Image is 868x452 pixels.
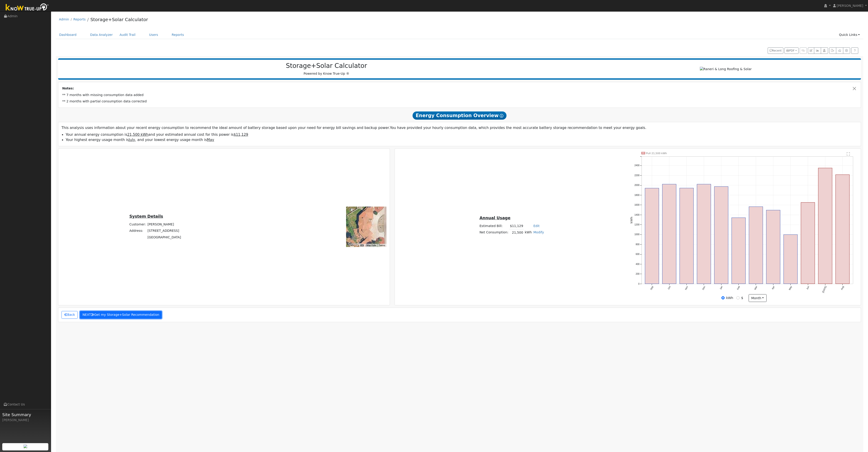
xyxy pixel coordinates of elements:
[127,133,148,137] u: 21,500 kWh
[66,137,858,143] li: Your highest energy usage month is , and your lowest energy usage month is
[841,286,845,290] text: Aug
[836,31,863,39] a: Quick Links
[650,286,654,290] text: Sep
[697,184,711,284] rect: onclick=""
[667,286,671,290] text: Oct
[836,47,843,54] button: Clear Data
[147,234,182,240] td: [GEOGRAPHIC_DATA]
[786,49,794,52] span: PDF
[634,184,640,186] text: 2000
[61,98,858,104] td: ** 2 months with partial consumption data corrected
[3,2,51,13] img: Know True-Up
[116,31,139,39] a: Audit Trail
[749,294,767,302] button: month
[784,47,798,54] button: PDF
[80,311,162,319] button: NEXTGet my Storage+Solar Recommendation
[737,286,740,290] text: Feb
[63,62,590,70] h2: Storage+Solar Calculator
[634,174,640,177] text: 2200
[636,273,640,275] text: 200
[634,164,640,167] text: 2400
[702,286,706,290] text: Dec
[168,31,187,39] a: Reports
[851,47,858,54] a: Help Link
[662,184,676,284] rect: onclick=""
[847,152,850,156] text: 
[836,175,850,284] rect: onclick=""
[680,188,693,284] rect: onclick=""
[801,203,815,284] rect: onclick=""
[234,133,248,137] u: $11,129
[59,17,69,21] a: Admin
[634,223,640,226] text: 1200
[684,286,688,290] text: Nov
[822,286,827,293] text: [DATE]
[636,263,640,265] text: 400
[379,244,385,247] a: Terms (opens in new tab)
[347,241,362,247] a: Open this area in Google Maps (opens a new window)
[2,418,49,422] div: [PERSON_NAME]
[732,218,746,284] rect: onclick=""
[719,286,723,290] text: Jan
[533,230,544,234] a: Modify
[829,47,836,54] button: Export Interval Data
[147,228,182,234] td: [STREET_ADDRESS]
[636,243,640,246] text: 800
[366,244,376,247] button: Map Data
[768,47,784,54] button: Recent
[347,241,362,247] img: Google
[634,214,640,216] text: 1400
[634,194,640,196] text: 1800
[837,4,863,7] span: [PERSON_NAME]
[66,132,858,137] li: Your annual energy consumption is and your estimated annual cost for this power is
[638,283,640,285] text: 0
[207,138,214,142] u: May
[500,114,503,118] i: Show Help
[61,125,858,131] p: This analysis uses information about your recent energy consumption to recommend the ideal amount...
[819,168,832,284] rect: onclick=""
[814,47,821,54] button: Multi-Series Graph
[766,210,780,284] rect: onclick=""
[146,31,162,39] a: Users
[128,221,147,228] td: Customer:
[634,233,640,236] text: 1000
[821,47,828,54] button: Login As
[87,31,116,39] a: Data Analyzer
[479,229,509,236] td: Net Consumption:
[806,286,810,290] text: Jun
[524,229,533,236] td: kWh
[843,47,850,54] button: Settings
[73,17,86,21] a: Reports
[808,47,814,54] button: Edit User
[852,86,857,91] button: Close
[390,126,646,130] span: You have provided your hourly consumption data, which provides the most accurate battery storage ...
[645,188,659,284] rect: onclick=""
[771,285,775,290] text: Apr
[636,253,640,255] text: 600
[630,217,633,224] text: kWh
[634,204,640,206] text: 1600
[60,62,593,76] div: Powered by Know True-Up ®
[646,152,667,155] text: Pull 21,500 kWh
[61,92,858,98] td: ** 7 months with missing consumption data added
[700,67,752,72] img: Raneri & Long Roofing & Solar
[24,445,27,448] img: retrieve
[726,296,733,300] label: kWh
[784,235,798,284] rect: onclick=""
[533,224,539,228] a: Edit
[61,311,78,319] button: Back
[741,296,743,300] label: $
[128,228,147,234] td: Address:
[754,285,758,290] text: Mar
[509,223,524,229] td: $11,129
[2,412,49,418] span: Site Summary
[129,214,163,219] u: System Details
[147,221,182,228] td: [PERSON_NAME]
[479,223,509,229] td: Estimated Bill:
[90,17,148,22] a: Storage+Solar Calculator
[360,244,364,247] button: Keyboard shortcuts
[736,296,740,299] input: $
[129,138,135,142] u: July
[721,296,725,299] input: kWh
[479,216,510,220] u: Annual Usage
